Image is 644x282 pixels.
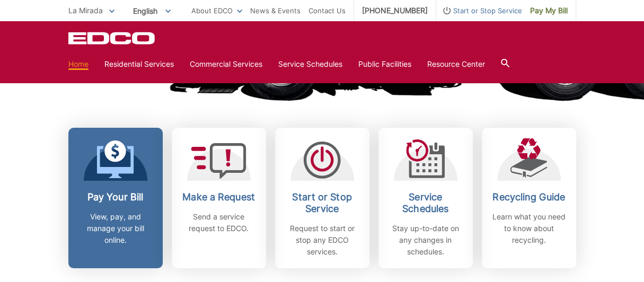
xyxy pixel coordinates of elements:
a: Resource Center [427,58,485,70]
a: Service Schedules [278,58,342,70]
a: Home [68,58,89,70]
a: Pay Your Bill View, pay, and manage your bill online. [68,128,163,268]
a: News & Events [250,5,301,16]
p: Request to start or stop any EDCO services. [283,223,361,258]
p: Stay up-to-date on any changes in schedules. [386,223,465,258]
p: Send a service request to EDCO. [180,211,258,234]
span: English [125,2,179,20]
a: EDCD logo. Return to the homepage. [68,32,156,45]
h2: Recycling Guide [490,191,568,203]
h2: Pay Your Bill [76,191,155,203]
h2: Service Schedules [386,191,465,215]
p: View, pay, and manage your bill online. [76,211,155,246]
a: Service Schedules Stay up-to-date on any changes in schedules. [378,128,473,268]
span: La Mirada [68,6,103,15]
a: Commercial Services [190,58,262,70]
a: Contact Us [308,5,346,16]
a: Residential Services [104,58,174,70]
h2: Make a Request [180,191,258,203]
span: Pay My Bill [530,5,568,16]
a: Make a Request Send a service request to EDCO. [172,128,266,268]
a: Public Facilities [358,58,411,70]
h2: Start or Stop Service [283,191,361,215]
p: Learn what you need to know about recycling. [490,211,568,246]
a: About EDCO [191,5,242,16]
a: Recycling Guide Learn what you need to know about recycling. [482,128,576,268]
